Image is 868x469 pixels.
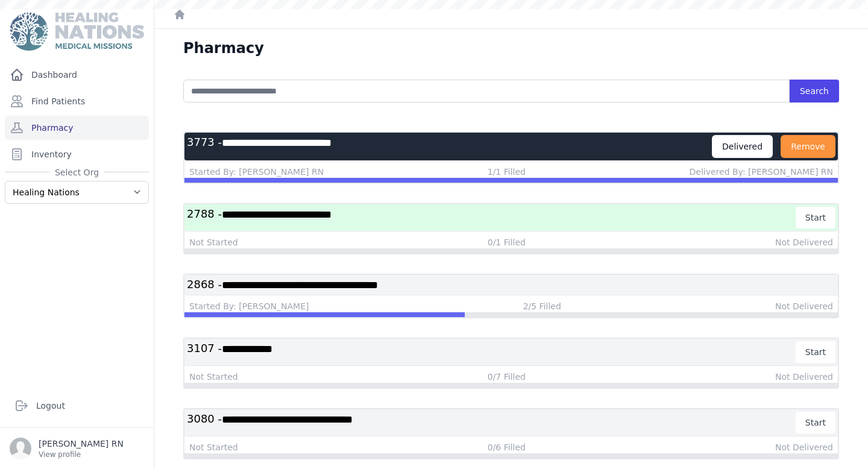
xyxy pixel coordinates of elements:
[796,412,835,433] button: Start
[187,412,796,433] h3: 3080 -
[488,236,526,248] div: 0/1 Filled
[10,394,144,418] a: Logout
[775,300,833,312] div: Not Delivered
[10,12,143,51] img: Medical Missions EMR
[488,441,526,453] div: 0/6 Filled
[775,441,833,453] div: Not Delivered
[189,236,238,248] div: Not Started
[523,300,561,312] div: 2/5 Filled
[39,438,124,450] p: [PERSON_NAME] RN
[5,89,149,113] a: Find Patients
[189,441,238,453] div: Not Started
[775,236,833,248] div: Not Delivered
[712,135,773,158] div: Delivered
[189,166,324,178] div: Started By: [PERSON_NAME] RN
[5,142,149,166] a: Inventory
[189,300,309,312] div: Started By: [PERSON_NAME]
[781,135,835,158] button: Remove
[690,166,833,178] div: Delivered By: [PERSON_NAME] RN
[488,371,526,383] div: 0/7 Filled
[187,135,712,158] h3: 3773 -
[10,438,144,459] a: [PERSON_NAME] RN View profile
[5,116,149,140] a: Pharmacy
[187,341,796,363] h3: 3107 -
[796,207,835,228] button: Start
[488,166,526,178] div: 1/1 Filled
[183,39,264,58] h1: Pharmacy
[39,450,124,459] p: View profile
[790,80,839,102] button: Search
[187,277,835,292] h3: 2868 -
[775,371,833,383] div: Not Delivered
[5,63,149,87] a: Dashboard
[50,166,104,178] span: Select Org
[796,341,835,363] button: Start
[189,371,238,383] div: Not Started
[187,207,796,228] h3: 2788 -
